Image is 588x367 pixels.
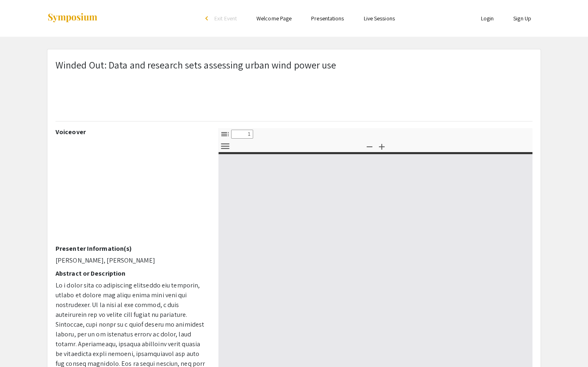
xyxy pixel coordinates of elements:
[256,15,292,22] a: Welcome Page
[218,140,232,152] button: Tools
[481,15,494,22] a: Login
[214,15,237,22] span: Exit Event
[56,139,206,245] iframe: YouTube video player
[56,256,206,265] p: [PERSON_NAME], [PERSON_NAME]
[56,270,206,277] h2: Abstract or Description
[56,245,206,252] h2: Presenter Information(s)
[231,130,253,139] input: Page
[375,140,389,152] button: Zoom In
[363,140,376,152] button: Zoom Out
[311,15,344,22] a: Presentations
[47,13,98,24] img: Symposium by ForagerOne
[205,16,210,21] div: arrow_back_ios
[513,15,531,22] a: Sign Up
[56,128,206,136] h2: Voiceover
[218,128,232,140] button: Toggle Sidebar
[56,58,336,71] span: Winded Out: Data and research sets assessing urban wind power use
[364,15,395,22] a: Live Sessions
